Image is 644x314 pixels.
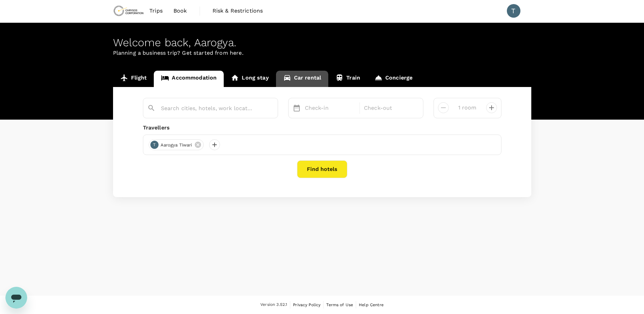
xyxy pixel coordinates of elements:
span: Version 3.52.1 [260,301,287,308]
a: Flight [113,71,154,87]
img: Chrysos Corporation [113,3,144,18]
span: Aarogya Tiwari [157,142,196,149]
a: Help Centre [359,301,384,309]
a: Concierge [367,71,420,87]
div: Travellers [143,124,501,132]
span: Terms of Use [326,302,353,307]
a: Train [328,71,367,87]
a: Privacy Policy [293,301,320,309]
span: Book [173,7,187,15]
a: Car rental [276,71,329,87]
span: Trips [149,7,163,15]
input: Search cities, hotels, work locations [161,103,255,114]
input: Add rooms [454,102,481,113]
a: Long stay [224,71,276,87]
button: Find hotels [297,160,347,178]
div: TAarogya Tiwari [149,139,204,150]
span: Help Centre [359,302,384,307]
iframe: Button to launch messaging window [5,287,27,309]
div: T [150,141,159,149]
p: Check-in [305,104,356,112]
span: Risk & Restrictions [213,7,263,15]
a: Terms of Use [326,301,353,309]
div: T [507,4,520,18]
span: Privacy Policy [293,302,320,307]
button: Open [273,108,274,109]
p: Planning a business trip? Get started from here. [113,49,531,57]
button: decrease [486,102,497,113]
p: Check-out [364,104,415,112]
div: Welcome back , Aarogya . [113,36,531,49]
a: Accommodation [154,71,224,87]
